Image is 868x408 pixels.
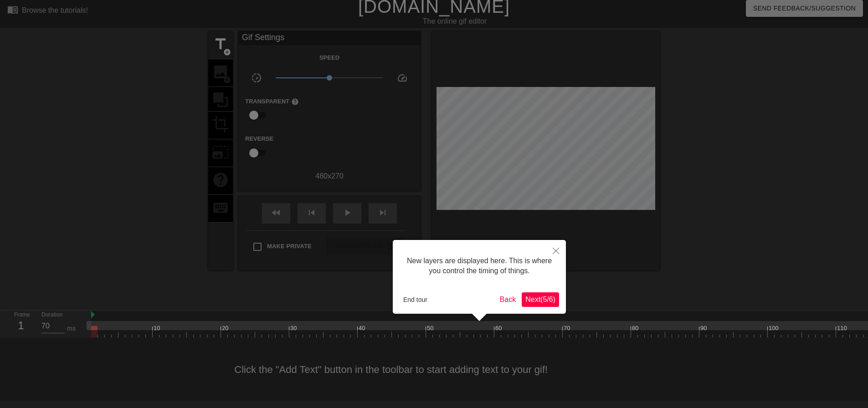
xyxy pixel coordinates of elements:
span: Next ( 5 / 6 ) [525,296,555,303]
button: Close [546,240,566,261]
div: New layers are displayed here. This is where you control the timing of things. [400,247,559,286]
button: Back [496,292,520,307]
button: Next [522,292,559,307]
button: End tour [400,293,431,306]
